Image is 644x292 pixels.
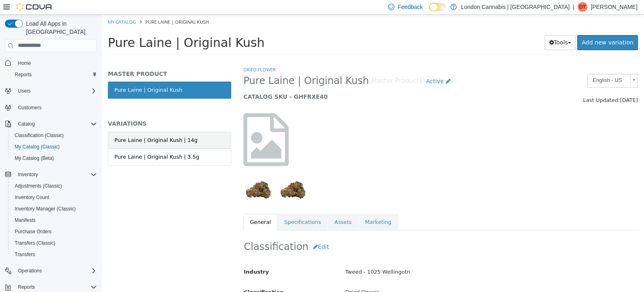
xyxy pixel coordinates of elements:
[11,227,55,237] a: Purchase Orders
[23,20,97,36] span: Load All Apps in [GEOGRAPHIC_DATA]
[15,144,60,150] span: My Catalog (Classic)
[18,171,38,178] span: Inventory
[429,11,429,12] span: Dark Mode
[573,2,574,12] p: |
[142,78,434,86] h5: CATALOG SKU - GHFRXE40
[15,251,35,258] span: Transfers
[18,88,31,94] span: Users
[142,60,267,73] span: Pure Laine | Original Kush
[11,181,97,191] span: Adjustments (Classic)
[15,86,97,96] span: Users
[475,20,536,35] a: Add new variation
[578,2,587,12] div: D Timmers
[2,118,100,130] button: Catalog
[11,250,97,259] span: Transfers
[15,86,34,96] button: Users
[15,132,64,139] span: Classification (Classic)
[11,250,38,259] a: Transfers
[15,282,38,292] button: Reports
[398,3,423,11] span: Feedback
[142,52,174,58] a: Dried Flower
[6,21,163,35] span: Pure Laine | Original Kush
[15,228,52,235] span: Purchase Orders
[11,153,97,163] span: My Catalog (Beta)
[11,131,97,140] span: Classification (Classic)
[8,226,100,237] button: Purchase Orders
[15,119,38,129] button: Catalog
[226,199,256,216] a: Assets
[11,192,97,202] span: Inventory Count
[15,58,97,68] span: Home
[6,67,129,84] a: Pure Laine | Original Kush
[6,105,129,113] h5: VARIATIONS
[16,3,53,11] img: Cova
[8,249,100,260] button: Transfers
[13,122,96,130] div: Pure Laine | Original Kush | 14g
[142,199,175,216] a: General
[481,82,518,88] span: Last Updated:
[18,121,35,127] span: Catalog
[15,282,97,292] span: Reports
[11,70,97,80] span: Reports
[15,183,62,189] span: Adjustments (Classic)
[486,59,536,73] a: English - US
[429,3,446,11] input: Dark Mode
[15,240,55,246] span: Transfers (Classic)
[15,217,35,223] span: Manifests
[11,204,97,214] span: Inventory Manager (Classic)
[13,138,97,146] div: Pure Laine | Original Kush | 3.5g
[207,225,232,240] button: Edit
[11,227,97,237] span: Purchase Orders
[18,284,35,290] span: Reports
[8,215,100,226] button: Manifests
[142,274,182,281] span: Classification
[15,266,97,276] span: Operations
[257,199,296,216] a: Marketing
[11,238,59,248] a: Transfers (Classic)
[15,155,54,161] span: My Catalog (Beta)
[8,203,100,215] button: Inventory Manager (Classic)
[15,170,97,179] span: Inventory
[15,103,45,113] a: Customers
[15,206,76,212] span: Inventory Manager (Classic)
[8,153,100,164] button: My Catalog (Beta)
[142,225,536,240] h2: Classification
[237,250,542,265] div: Tweed - 1025 Wellingotn
[18,268,42,274] span: Operations
[2,265,100,277] button: Operations
[2,169,100,180] button: Inventory
[11,153,57,163] a: My Catalog (Beta)
[8,237,100,249] button: Transfers (Classic)
[15,58,34,68] a: Home
[11,215,97,225] span: Manifests
[2,85,100,97] button: Users
[324,63,342,70] span: Active
[15,266,45,276] button: Operations
[15,119,97,129] span: Catalog
[443,20,474,35] button: Tools
[15,71,32,78] span: Reports
[518,82,536,88] span: [DATE]
[8,130,100,141] button: Classification (Classic)
[486,60,525,72] span: English - US
[8,180,100,192] button: Adjustments (Classic)
[8,192,100,203] button: Inventory Count
[8,141,100,153] button: My Catalog (Classic)
[591,2,637,12] p: [PERSON_NAME]
[11,131,67,140] a: Classification (Classic)
[2,102,100,113] button: Customers
[2,57,100,69] button: Home
[15,170,41,179] button: Inventory
[11,70,35,80] a: Reports
[18,104,42,111] span: Customers
[6,4,34,10] a: My Catalog
[11,181,65,191] a: Adjustments (Classic)
[11,142,97,152] span: My Catalog (Classic)
[237,271,542,285] div: Dried Flower
[6,55,129,63] h5: MASTER PRODUCT
[142,254,167,260] span: Industry
[579,2,586,12] span: DT
[8,69,100,80] button: Reports
[11,192,53,202] a: Inventory Count
[267,63,320,70] small: [Master Product]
